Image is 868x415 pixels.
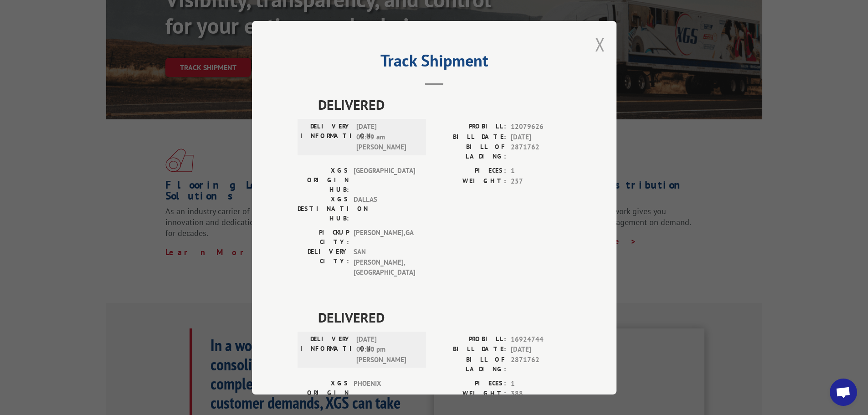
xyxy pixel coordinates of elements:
[434,122,506,132] label: PROBILL:
[434,176,506,186] label: WEIGHT:
[354,228,415,247] span: [PERSON_NAME] , GA
[511,389,571,399] span: 388
[298,54,571,72] h2: Track Shipment
[434,389,506,399] label: WEIGHT:
[434,344,506,355] label: BILL DATE:
[318,307,571,327] span: DELIVERED
[511,334,571,344] span: 16924744
[595,32,605,56] button: Close modal
[356,334,418,365] span: [DATE] 05:10 pm [PERSON_NAME]
[434,334,506,344] label: PROBILL:
[356,122,418,153] span: [DATE] 08:39 am [PERSON_NAME]
[354,378,415,407] span: PHOENIX
[354,247,415,278] span: SAN [PERSON_NAME] , [GEOGRAPHIC_DATA]
[298,166,349,195] label: XGS ORIGIN HUB:
[511,142,571,161] span: 2871762
[354,195,415,223] span: DALLAS
[298,195,349,223] label: XGS DESTINATION HUB:
[354,166,415,195] span: [GEOGRAPHIC_DATA]
[434,378,506,389] label: PIECES:
[511,166,571,176] span: 1
[434,132,506,142] label: BILL DATE:
[511,378,571,389] span: 1
[511,122,571,132] span: 12079626
[300,122,352,153] label: DELIVERY INFORMATION:
[511,176,571,186] span: 257
[434,166,506,176] label: PIECES:
[511,354,571,374] span: 2871762
[434,142,506,161] label: BILL OF LADING:
[511,344,571,355] span: [DATE]
[298,378,349,407] label: XGS ORIGIN HUB:
[511,132,571,142] span: [DATE]
[298,228,349,247] label: PICKUP CITY:
[318,94,571,115] span: DELIVERED
[300,334,352,365] label: DELIVERY INFORMATION:
[830,379,857,406] div: Open chat
[298,247,349,278] label: DELIVERY CITY:
[434,354,506,374] label: BILL OF LADING:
